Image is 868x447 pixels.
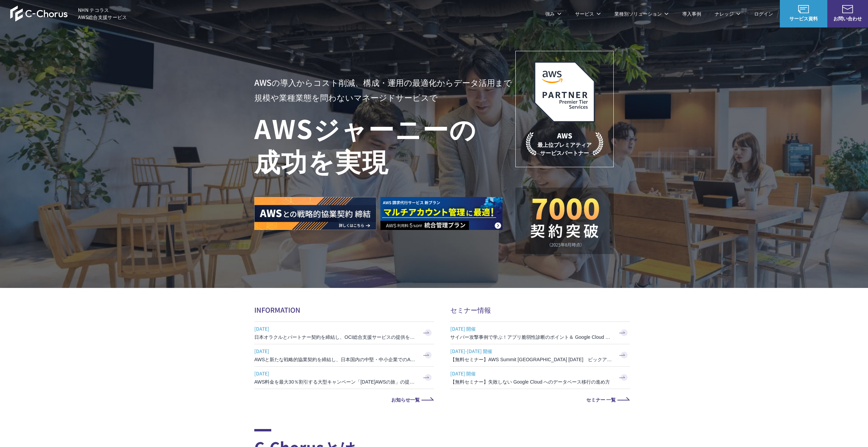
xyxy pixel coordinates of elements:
[450,397,630,402] a: セミナー 一覧
[254,356,417,363] h3: AWSと新たな戦略的協業契約を締結し、日本国内の中堅・中小企業でのAWS活用を加速
[450,322,630,344] a: [DATE] 開催 サイバー攻撃事例で学ぶ！アプリ脆弱性診断のポイント＆ Google Cloud セキュリティ対策
[450,368,613,378] span: [DATE] 開催
[557,131,572,140] em: AWS
[842,5,853,13] img: お問い合わせ
[78,6,127,21] span: NHN テコラス AWS総合支援サービス
[450,346,613,356] span: [DATE]-[DATE] 開催
[575,10,601,17] p: サービス
[534,61,595,122] img: AWSプレミアティアサービスパートナー
[254,322,434,344] a: [DATE] 日本オラクルとパートナー契約を締結し、OCI総合支援サービスの提供を開始
[450,356,613,363] h3: 【無料セミナー】AWS Summit [GEOGRAPHIC_DATA] [DATE] ピックアップセッション
[254,324,417,334] span: [DATE]
[450,378,613,385] h3: 【無料セミナー】失敗しない Google Cloud へのデータベース移行の進め方
[754,10,773,17] a: ログイン
[529,198,600,247] img: 契約件数
[254,344,434,366] a: [DATE] AWSと新たな戦略的協業契約を締結し、日本国内の中堅・中小企業でのAWS活用を加速
[798,5,809,13] img: AWS総合支援サービス C-Chorus サービス資料
[254,368,417,378] span: [DATE]
[545,10,561,17] p: 強み
[254,378,417,385] h3: AWS料金を最大30％割引する大型キャンペーン「[DATE]AWSの旅」の提供を開始
[254,367,434,389] a: [DATE] AWS料金を最大30％割引する大型キャンペーン「[DATE]AWSの旅」の提供を開始
[254,397,434,402] a: お知らせ一覧
[254,197,376,230] img: AWSとの戦略的協業契約 締結
[254,305,434,315] h2: INFORMATION
[450,324,613,334] span: [DATE] 開催
[254,346,417,356] span: [DATE]
[254,75,515,105] p: AWSの導入からコスト削減、 構成・運用の最適化からデータ活用まで 規模や業種業態を問わない マネージドサービスで
[827,15,868,22] span: お問い合わせ
[450,334,613,341] h3: サイバー攻撃事例で学ぶ！アプリ脆弱性診断のポイント＆ Google Cloud セキュリティ対策
[526,131,603,157] p: 最上位プレミアティア サービスパートナー
[450,344,630,366] a: [DATE]-[DATE] 開催 【無料セミナー】AWS Summit [GEOGRAPHIC_DATA] [DATE] ピックアップセッション
[254,334,417,341] h3: 日本オラクルとパートナー契約を締結し、OCI総合支援サービスの提供を開始
[715,10,741,17] p: ナレッジ
[254,112,515,177] h1: AWS ジャーニーの 成功を実現
[682,10,701,17] a: 導入事例
[450,367,630,389] a: [DATE] 開催 【無料セミナー】失敗しない Google Cloud へのデータベース移行の進め方
[780,15,827,22] span: サービス資料
[380,197,502,230] img: AWS請求代行サービス 統合管理プラン
[450,305,630,315] h2: セミナー情報
[614,10,669,17] p: 業種別ソリューション
[10,5,127,22] a: AWS総合支援サービス C-Chorus NHN テコラスAWS総合支援サービス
